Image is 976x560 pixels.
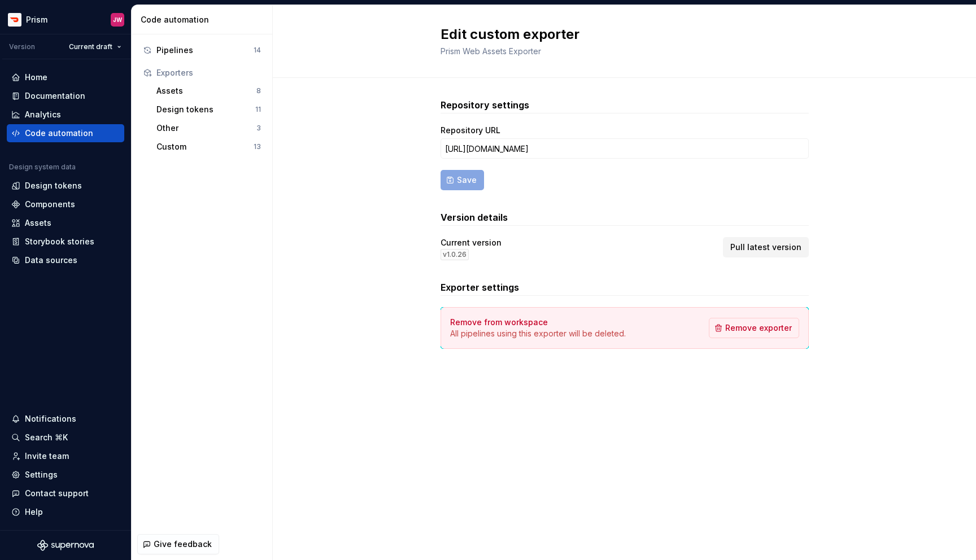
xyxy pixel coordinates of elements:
[141,14,268,25] div: Code automation
[7,484,124,502] button: Contact support
[450,328,626,339] p: All pipelines using this exporter will be deleted.
[156,67,261,78] div: Exporters
[25,199,75,210] div: Components
[254,46,261,55] div: 14
[7,124,124,142] a: Code automation
[8,13,21,27] img: bd52d190-91a7-4889-9e90-eccda45865b1.png
[7,177,124,195] a: Design tokens
[709,318,799,338] button: Remove exporter
[156,123,256,134] div: Other
[254,142,261,151] div: 13
[156,141,254,152] div: Custom
[25,432,68,443] div: Search ⌘K
[7,106,124,124] a: Analytics
[138,41,265,59] button: Pipelines14
[2,7,129,32] button: PrismJW
[441,98,809,112] h3: Repository settings
[64,39,127,55] button: Current draft
[137,534,219,554] button: Give feedback
[37,540,94,551] svg: Supernova Logo
[730,242,801,253] span: Pull latest version
[9,163,76,172] div: Design system data
[255,105,261,114] div: 11
[156,85,256,97] div: Assets
[152,100,265,119] button: Design tokens11
[441,249,469,260] div: v 1.0.26
[25,469,58,480] div: Settings
[25,90,85,102] div: Documentation
[7,251,124,269] a: Data sources
[7,503,124,521] button: Help
[25,506,43,518] div: Help
[441,281,809,294] h3: Exporter settings
[7,87,124,105] a: Documentation
[441,237,502,248] div: Current version
[25,180,82,191] div: Design tokens
[7,195,124,213] a: Components
[7,233,124,251] a: Storybook stories
[25,236,94,247] div: Storybook stories
[25,217,51,229] div: Assets
[450,317,548,328] h4: Remove from workspace
[152,82,265,100] button: Assets8
[152,138,265,156] button: Custom13
[7,68,124,86] a: Home
[725,322,792,334] span: Remove exporter
[25,450,69,462] div: Invite team
[25,413,76,425] div: Notifications
[723,237,809,257] button: Pull latest version
[156,104,255,115] div: Design tokens
[154,539,212,550] span: Give feedback
[156,45,254,56] div: Pipelines
[69,42,112,51] span: Current draft
[26,14,47,25] div: Prism
[441,211,809,224] h3: Version details
[25,128,93,139] div: Code automation
[7,466,124,484] a: Settings
[152,119,265,137] button: Other3
[7,447,124,465] a: Invite team
[256,124,261,133] div: 3
[7,214,124,232] a: Assets
[25,109,61,120] div: Analytics
[9,42,35,51] div: Version
[7,410,124,428] button: Notifications
[7,428,124,447] button: Search ⌘K
[441,46,541,56] span: Prism Web Assets Exporter
[441,125,500,136] label: Repository URL
[25,72,47,83] div: Home
[25,255,77,266] div: Data sources
[256,86,261,95] div: 8
[113,15,122,24] div: JW
[441,25,795,43] h2: Edit custom exporter
[25,488,89,499] div: Contact support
